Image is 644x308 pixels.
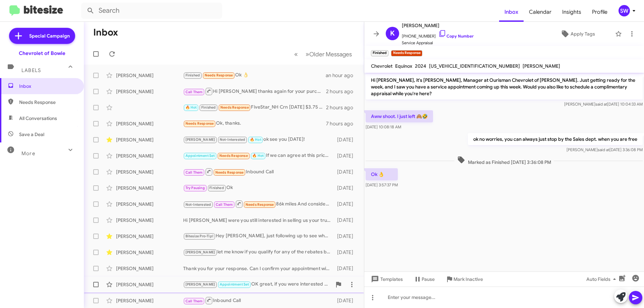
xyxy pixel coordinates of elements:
div: 2 hours ago [326,88,359,95]
div: [PERSON_NAME] [116,249,183,256]
div: [PERSON_NAME] [116,120,183,127]
div: Thank you for your response. Can I confirm your appointment with us for [DATE]? [183,265,334,272]
span: 🔥 Hot [250,137,261,142]
span: 🔥 Hot [252,153,264,158]
span: Apply Tags [571,28,595,40]
span: [PERSON_NAME] [DATE] 10:04:33 AM [564,102,643,107]
span: Finished [201,105,216,110]
p: Aww shoot. I just left 🙈🤣 [366,110,433,122]
span: Needs Response [219,153,248,158]
span: « [294,50,298,58]
span: Needs Response [220,105,249,110]
p: Hi [PERSON_NAME], it's [PERSON_NAME], Manager at Ourisman Chevrolet of [PERSON_NAME]. Just gettin... [366,74,643,100]
input: Search [81,3,222,19]
span: Needs Response [185,121,214,126]
span: 2024 [415,63,426,69]
div: [DATE] [334,169,359,175]
button: Mark Inactive [440,273,488,285]
span: [PERSON_NAME] [185,282,215,287]
span: Marked as Finished [DATE] 3:36:08 PM [454,156,554,166]
span: [PERSON_NAME] [DATE] 3:36:08 PM [567,147,643,152]
div: [PERSON_NAME] [116,265,183,272]
span: Finished [185,73,200,77]
span: Templates [370,273,403,285]
span: Mark Inactive [453,273,483,285]
a: Profile [587,2,613,22]
span: Inbox [499,2,524,22]
div: [PERSON_NAME] [116,297,183,304]
button: Auto Fields [581,273,624,285]
span: Save a Deal [19,131,44,138]
span: [US_VEHICLE_IDENTIFICATION_NUMBER] [429,63,520,69]
p: Ok 👌 [366,168,398,180]
div: [DATE] [334,233,359,240]
div: [PERSON_NAME] [116,136,183,143]
div: 86k miles And consider all things $22,000 [183,200,334,208]
span: Call Them [185,299,203,303]
div: [PERSON_NAME] [116,88,183,95]
span: Finished [209,186,224,190]
span: Needs Response [215,170,244,175]
div: [DATE] [334,297,359,304]
small: Finished [371,50,388,56]
div: [DATE] [334,136,359,143]
span: [DATE] 3:57:37 PM [366,182,398,187]
div: [DATE] [334,185,359,191]
span: Older Messages [309,51,352,58]
div: Chevrolet of Bowie [19,50,65,57]
div: [PERSON_NAME] [116,72,183,79]
div: ok see you [DATE]! [183,136,334,143]
div: [PERSON_NAME] [116,185,183,191]
span: Insights [557,2,587,22]
p: ok no worries, you can always just stop by the Sales dept. when you are free [468,133,643,145]
div: If we can agree at this price point, I will come to the dealership [183,152,334,160]
span: Needs Response [19,99,76,106]
span: [PERSON_NAME] [185,250,215,254]
div: Hi [PERSON_NAME] were you still interested in selling us your truck? Just stop by so we can see i... [183,217,334,224]
div: [DATE] [334,217,359,224]
div: [DATE] [334,152,359,159]
span: Not-Interested [220,137,246,142]
div: Hey [PERSON_NAME], just following up to see when we can set an appt. for you stop by. We would ne... [183,232,334,240]
span: [DATE] 10:08:18 AM [366,124,401,129]
span: K [390,28,395,39]
span: Auto Fields [586,273,619,285]
span: [PHONE_NUMBER] [402,29,474,40]
button: Pause [408,273,440,285]
div: [DATE] [334,201,359,207]
div: Ok 👌 [183,71,326,79]
span: [PERSON_NAME] [402,21,474,29]
a: Special Campaign [9,28,75,44]
span: Call Them [216,202,233,207]
span: Special Campaign [29,33,70,39]
div: Inbound Call [183,296,334,305]
nav: Page navigation example [290,47,356,61]
div: Ok [183,184,334,192]
span: said at [595,102,607,107]
div: Hi [PERSON_NAME] thanks again for your purchase, did you need anything else from us? Just checkin... [183,87,326,96]
div: SW [619,5,630,16]
span: 🔥 Hot [185,105,197,110]
span: » [306,50,309,58]
span: Inbox [19,83,76,89]
div: OK great, if you were interested just stop the dealership and we can take a look [183,281,332,288]
span: Try Pausing [185,186,205,190]
div: 7 hours ago [326,120,359,127]
div: [DATE] [334,265,359,272]
span: Service Appraisal [402,40,474,46]
span: Not-Interested [185,202,211,207]
span: Appointment Set [220,282,249,287]
small: Needs Response [391,50,422,56]
div: FiveStar_NH Crn [DATE] $3.75 -0.75 Crn [DATE] $3.71 +1.25 Bns [DATE] $9.78 -1.25 Bns [DATE] $9.73... [183,104,326,111]
button: Apply Tags [543,28,612,40]
div: [PERSON_NAME] [116,233,183,240]
span: Chevrolet [371,63,392,69]
h1: Inbox [93,27,118,38]
a: Copy Number [438,34,474,39]
span: Equinox [395,63,412,69]
div: [PERSON_NAME] [116,217,183,224]
div: [PERSON_NAME] [116,281,183,288]
span: said at [598,147,609,152]
div: [PERSON_NAME] [116,152,183,159]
